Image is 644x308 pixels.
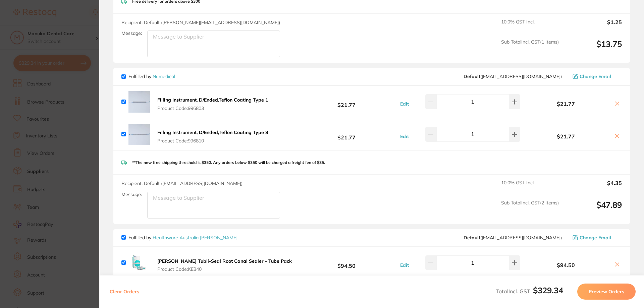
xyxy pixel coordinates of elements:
span: Recipient: Default ( [PERSON_NAME][EMAIL_ADDRESS][DOMAIN_NAME] ) [121,19,280,25]
output: $4.35 [564,180,622,195]
div: Recent message [14,107,120,114]
span: Recipient: Default ( [EMAIL_ADDRESS][DOMAIN_NAME] ) [121,180,243,186]
img: cHMzazQ1dw [128,124,150,145]
p: How may I assist you [DATE]? [13,70,121,93]
span: Product Code: 996803 [157,106,268,111]
span: Hi [PERSON_NAME]! This has now been sorted out, we've added it on your portal as well. Please see... [29,19,113,91]
b: $94.50 [522,262,610,268]
p: Hi [PERSON_NAME] 👋 [13,48,121,70]
img: logo [13,13,71,23]
b: Default [464,235,480,241]
b: $21.77 [297,96,396,108]
b: $21.77 [297,128,396,140]
button: Edit [398,133,411,139]
b: [PERSON_NAME] Tubli-Seal Root Canal Sealer - Tube Pack [157,258,292,264]
button: Edit [398,262,411,268]
div: Send us a message [14,146,112,153]
span: Change Email [580,235,611,240]
p: Message from Restocq, sent 1d ago [29,26,116,32]
span: Product Code: KE340 [157,266,292,272]
button: Messages [67,209,134,236]
span: Sub Total Incl. GST ( 1 Items) [501,39,559,58]
span: Total Incl. GST [496,288,563,295]
span: info@healthwareaustralia.com.au [464,235,562,240]
button: Edit [398,101,411,107]
label: Message: [121,192,142,197]
div: Recent messageProfile image for RestocqHi [PERSON_NAME]! This has now been sorted out, we've adde... [7,102,127,137]
span: Sub Total Incl. GST ( 2 Items) [501,200,559,219]
div: Close [115,11,127,23]
b: $329.34 [533,285,563,295]
button: Filling Instrument, D/Ended,Teflon Coating Type 8 Product Code:996810 [155,129,270,143]
span: Product Code: 996810 [157,138,268,143]
div: Restocq [30,124,49,131]
span: Messages [89,226,112,231]
span: 10.0 % GST Incl. [501,180,559,195]
label: Message: [121,30,142,36]
p: Fulfilled by [128,74,175,79]
b: $94.50 [297,256,396,269]
span: 10.0 % GST Incl. [501,19,559,34]
div: • [DATE] [50,124,69,131]
button: Change Email [571,235,622,241]
button: [PERSON_NAME] Tubli-Seal Root Canal Sealer - Tube Pack Product Code:KE340 [155,258,294,272]
a: Numedical [153,73,175,79]
output: $1.25 [564,19,622,34]
img: Profile image for Restocq [14,117,27,131]
div: message notification from Restocq, 1d ago. Hi Sireesha! This has now been sorted out, we've added... [10,14,124,36]
button: Clear Orders [108,284,141,300]
div: Profile image for RestocqHi [PERSON_NAME]! This has now been sorted out, we've added it on your p... [7,112,127,136]
b: $21.77 [522,101,610,107]
b: Filling Instrument, D/Ended,Teflon Coating Type 8 [157,129,268,135]
b: Default [464,73,480,79]
span: Change Email [580,74,611,79]
p: Fulfilled by [128,235,237,240]
div: Send us a messageWe'll be back online in 30 minutes [7,140,127,166]
span: Home [26,226,41,231]
b: $21.77 [522,133,610,139]
img: YzJlaHF4cg [128,91,150,113]
span: orders@numedical.com.au [464,74,562,79]
p: **The new free shipping threshold is $350. Any orders below $350 will be charged a freight fee of... [132,160,325,165]
output: $47.89 [564,200,622,219]
b: Filling Instrument, D/Ended,Teflon Coating Type 1 [157,97,268,103]
button: Preview Orders [577,284,636,300]
div: We'll be back online in 30 minutes [14,153,112,160]
a: Healthware Australia [PERSON_NAME] [153,235,237,241]
img: M3ZodmFpbQ [128,252,150,273]
button: Filling Instrument, D/Ended,Teflon Coating Type 1 Product Code:996803 [155,97,270,111]
button: Change Email [571,73,622,79]
img: Profile image for Restocq [15,20,26,31]
output: $13.75 [564,39,622,58]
